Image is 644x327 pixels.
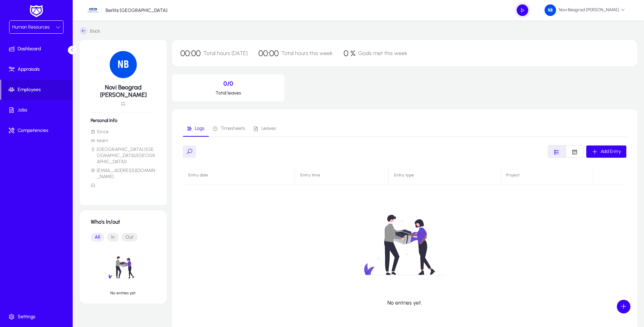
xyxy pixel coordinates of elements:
[250,120,280,137] a: Leaves
[96,249,150,285] img: no-data.svg
[91,129,156,135] li: Since
[122,233,137,242] button: Out
[548,145,584,158] mat-button-toggle-group: Font Style
[28,4,45,18] img: white-logo.png
[1,127,74,134] span: Competencies
[183,120,209,137] a: Logs
[601,149,621,154] span: Add Entry
[91,118,156,123] h6: Personal Info
[1,39,74,59] a: Dashboard
[387,299,422,306] p: No entries yet.
[178,90,279,96] p: Total leaves
[106,7,167,13] p: Berlitz [GEOGRAPHIC_DATA]
[91,138,156,144] li: team
[209,120,250,137] a: Timesheets
[91,84,156,99] h5: Novi Beograd [PERSON_NAME]
[1,59,74,80] a: Appraisals
[344,48,355,58] span: 0 %
[586,145,626,158] button: Add Entry
[221,126,245,131] span: Timesheets
[1,46,74,52] span: Dashboard
[91,219,156,225] h1: Who's In/out
[1,107,74,114] span: Jobs
[1,100,74,120] a: Jobs
[12,24,50,30] span: Human Resources
[258,48,279,58] span: 00:00
[261,126,276,131] span: Leaves
[180,48,201,58] span: 00:00
[330,196,480,294] img: no-data.svg
[358,50,407,56] span: Goals met this week
[1,66,74,73] span: Appraisals
[545,4,556,16] img: 222.png
[545,4,625,16] span: Novi Beograd [PERSON_NAME]
[195,126,204,131] span: Logs
[539,4,630,16] button: Novi Beograd [PERSON_NAME]
[107,233,119,242] button: In
[91,233,104,242] button: All
[110,291,136,295] p: No entries yet.
[87,4,99,17] img: 34.jpg
[281,50,333,56] span: Total hours this week
[80,27,100,35] a: Back
[1,86,73,93] span: Employees
[203,50,247,56] span: Total hours [DATE]
[91,147,156,165] li: [GEOGRAPHIC_DATA] ([GEOGRAPHIC_DATA]/[GEOGRAPHIC_DATA])
[1,313,74,320] span: Settings
[91,230,156,244] mat-button-toggle-group: Font Style
[1,120,74,141] a: Competencies
[178,80,279,87] p: 0/0
[110,51,137,78] img: 222.png
[1,307,74,327] a: Settings
[91,168,156,180] li: [EMAIL_ADDRESS][DOMAIN_NAME]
